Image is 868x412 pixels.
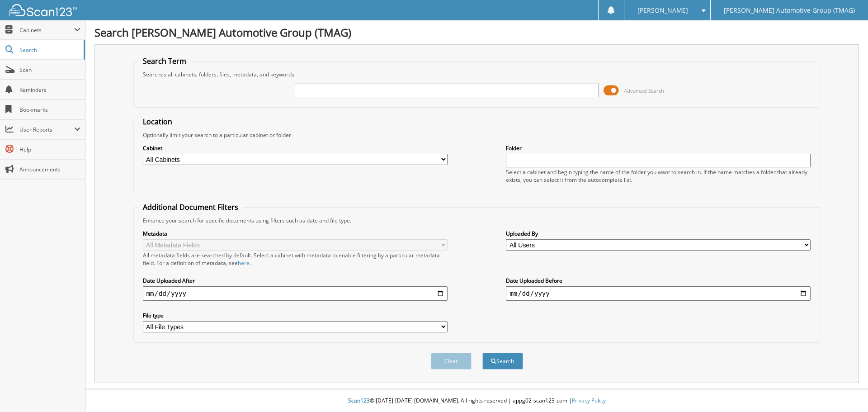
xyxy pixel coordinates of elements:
span: Scan [19,66,80,74]
div: Enhance your search for specific documents using filters such as date and file type. [138,217,816,224]
h1: Search [PERSON_NAME] Automotive Group (TMAG) [94,25,859,40]
label: Folder [506,144,811,152]
label: Date Uploaded Before [506,277,811,284]
a: here [238,259,250,267]
span: [PERSON_NAME] [637,8,688,13]
span: User Reports [19,126,74,133]
input: end [506,286,811,301]
div: Select a cabinet and begin typing the name of the folder you want to search in. If the name match... [506,168,811,184]
div: © [DATE]-[DATE] [DOMAIN_NAME]. All rights reserved | appg02-scan123-com | [85,390,868,412]
span: Scan123 [348,397,370,404]
legend: Additional Document Filters [138,202,243,212]
span: Bookmarks [19,106,80,114]
span: [PERSON_NAME] Automotive Group (TMAG) [724,8,855,13]
div: Searches all cabinets, folders, files, metadata, and keywords [138,71,816,78]
button: Clear [431,353,472,369]
span: Reminders [19,86,80,94]
label: Uploaded By [506,230,811,237]
div: All metadata fields are searched by default. Select a cabinet with metadata to enable filtering b... [143,251,448,267]
input: start [143,286,448,301]
span: Cabinets [19,26,74,34]
label: Metadata [143,230,448,237]
legend: Search Term [138,56,191,66]
span: Advanced Search [624,87,664,94]
label: Date Uploaded After [143,277,448,284]
span: Help [19,146,80,153]
legend: Location [138,117,177,127]
span: Search [19,46,79,54]
button: Search [482,353,523,369]
label: File type [143,312,448,319]
div: Optionally limit your search to a particular cabinet or folder [138,131,816,139]
img: scan123-logo-white.svg [9,4,77,16]
a: Privacy Policy [572,397,606,404]
span: Announcements [19,166,80,173]
label: Cabinet [143,144,448,152]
